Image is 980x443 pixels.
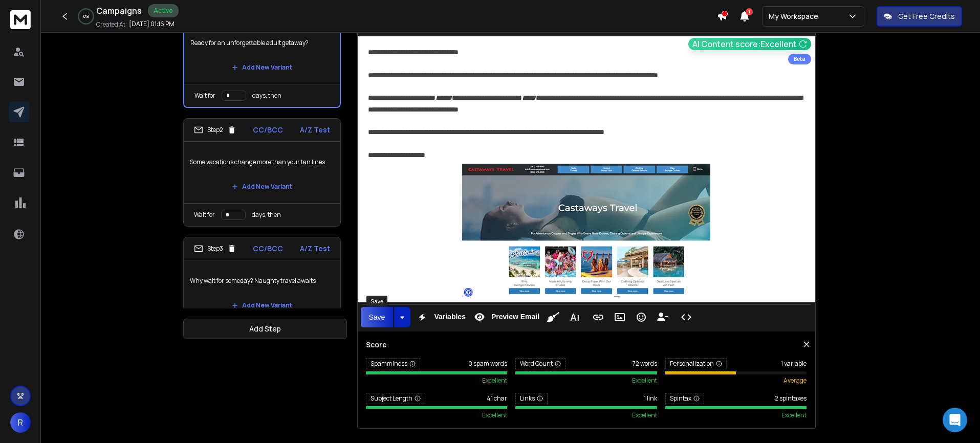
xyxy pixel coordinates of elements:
span: 72 words [633,360,657,368]
button: R [10,412,31,433]
button: Insert Image (⌘P) [610,307,629,327]
button: Variables [412,307,468,327]
button: Emoticons [631,307,651,327]
p: CC/BCC [253,243,283,254]
button: Insert Link (⌘K) [589,307,608,327]
button: Insert Unsubscribe Link [653,307,672,327]
span: 1 variable [781,360,807,368]
span: excellent [781,411,807,419]
button: Save [361,307,394,327]
span: Preview Email [489,313,541,321]
p: CC/BCC [253,125,283,135]
p: 0 % [83,13,89,19]
p: Some vacations change more than your tan lines [190,148,334,176]
li: Step3CC/BCCA/Z TestWhy wait for someday? Naughty travel awaitsAdd New Variant [183,237,341,322]
span: Spintax [665,393,704,404]
button: Get Free Credits [877,6,962,27]
span: 41 char [487,394,507,403]
li: Step2CC/BCCA/Z TestSome vacations change more than your tan linesAdd New VariantWait fordays, then [183,118,341,227]
div: Open Intercom Messenger [943,408,967,432]
button: More Text [565,307,584,327]
span: excellent [632,411,657,419]
button: Add New Variant [224,295,300,316]
span: Spamminess [366,358,420,369]
span: Variables [432,313,468,321]
span: excellent [482,376,507,385]
p: Get Free Credits [898,11,955,21]
button: Add Step [183,319,347,339]
p: [DATE] 01:16 PM [129,20,175,28]
p: A/Z Test [300,243,330,254]
button: Add New Variant [224,176,300,197]
div: Step 2 [194,125,236,135]
p: Wait for [194,92,215,100]
p: A/Z Test [300,125,330,135]
span: Subject Length [366,393,425,404]
button: Add New Variant [224,57,300,78]
div: Save [366,296,387,307]
h3: Score [366,340,807,350]
div: Beta [788,54,811,64]
button: Code View [677,307,696,327]
div: Step 3 [194,244,236,253]
span: Links [515,393,548,404]
p: days, then [252,92,281,100]
p: Ready for an unforgettable adult getaway? [190,29,334,57]
p: My Workspace [769,11,822,21]
span: Personalization [665,358,727,369]
div: Active [148,4,179,17]
span: 1 [746,8,753,15]
h1: Campaigns [96,5,142,17]
p: Created At: [96,20,127,29]
span: average [783,376,807,385]
span: excellent [632,376,657,385]
p: Why wait for someday? Naughty travel awaits [190,267,334,295]
p: Wait for [194,211,215,219]
button: AI Content score:Excellent [688,38,811,50]
span: excellent [482,411,507,419]
span: 2 spintaxes [775,394,807,403]
span: 1 link [644,394,657,403]
button: Preview Email [470,307,541,327]
span: Word Count [515,358,565,369]
p: days, then [252,211,281,219]
span: 0 spam words [468,360,507,368]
